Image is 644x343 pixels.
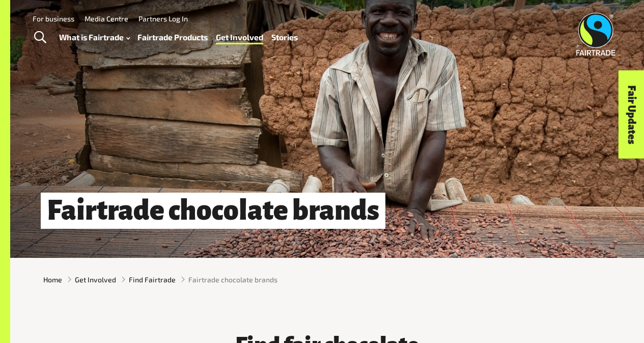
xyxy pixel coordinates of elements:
a: Toggle Search [27,25,52,50]
a: Media Centre [85,14,128,23]
a: What is Fairtrade [59,30,130,44]
a: Get Involved [216,30,263,44]
a: Stories [271,30,298,44]
a: Find Fairtrade [129,274,176,285]
span: Fairtrade chocolate brands [188,274,277,285]
img: Fairtrade Australia New Zealand logo [576,13,615,56]
a: Partners Log In [138,14,188,23]
a: Fairtrade Products [137,30,208,44]
a: Get Involved [75,274,116,285]
a: Home [43,274,62,285]
a: For business [33,14,74,23]
h1: Fairtrade chocolate brands [41,193,385,229]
